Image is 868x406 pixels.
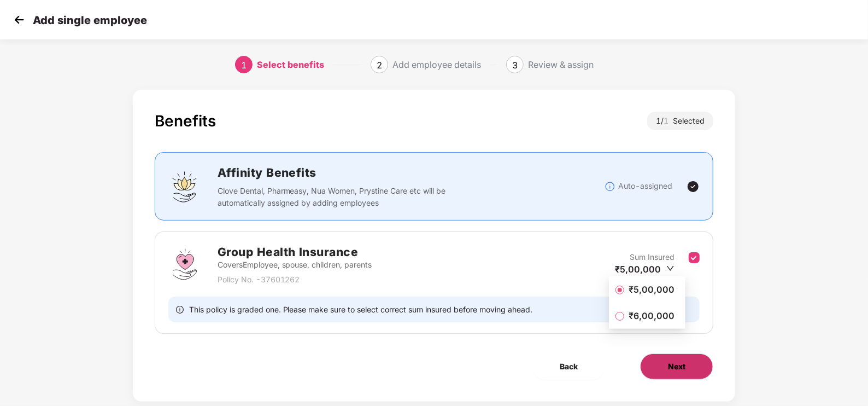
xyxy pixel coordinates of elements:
p: Covers Employee, spouse, children, parents [218,259,372,271]
p: Add single employee [33,14,147,27]
span: 2 [377,60,382,71]
span: 1 [664,116,673,125]
img: svg+xml;base64,PHN2ZyBpZD0iVGljay0yNHgyNCIgeG1sbnM9Imh0dHA6Ly93d3cudzMub3JnLzIwMDAvc3ZnIiB3aWR0aD... [687,180,700,193]
div: ₹5,00,000 [615,263,675,275]
span: down [666,264,675,272]
img: svg+xml;base64,PHN2ZyBpZD0iSW5mb18tXzMyeDMyIiBkYXRhLW5hbWU9IkluZm8gLSAzMngzMiIgeG1sbnM9Imh0dHA6Ly... [605,181,615,192]
h2: Group Health Insurance [218,243,372,261]
p: Auto-assigned [618,180,672,192]
span: Next [668,361,685,373]
div: Select benefits [257,56,324,73]
p: Sum Insured [630,251,675,263]
span: info-circle [176,304,184,315]
div: Add employee details [392,56,481,73]
span: 1 [241,60,247,71]
span: ₹6,00,000 [624,310,679,322]
span: This policy is graded one. Please make sure to select correct sum insured before moving ahead. [189,304,533,315]
img: svg+xml;base64,PHN2ZyBpZD0iR3JvdXBfSGVhbHRoX0luc3VyYW5jZSIgZGF0YS1uYW1lPSJHcm91cCBIZWFsdGggSW5zdX... [168,248,201,281]
span: Back [560,361,578,373]
div: Review & assign [528,56,594,73]
div: Benefits [155,112,216,130]
p: Policy No. - 37601262 [218,274,372,286]
div: 1 / Selected [647,112,713,130]
span: ₹5,00,000 [624,283,679,295]
img: svg+xml;base64,PHN2ZyBpZD0iQWZmaW5pdHlfQmVuZWZpdHMiIGRhdGEtbmFtZT0iQWZmaW5pdHkgQmVuZWZpdHMiIHhtbG... [168,170,201,203]
button: Next [640,353,713,380]
p: Clove Dental, Pharmeasy, Nua Women, Prystine Care etc will be automatically assigned by adding em... [218,185,450,209]
span: 3 [512,60,518,71]
button: Back [532,353,605,380]
h2: Affinity Benefits [218,164,605,182]
img: svg+xml;base64,PHN2ZyB4bWxucz0iaHR0cDovL3d3dy53My5vcmcvMjAwMC9zdmciIHdpZHRoPSIzMCIgaGVpZ2h0PSIzMC... [11,11,27,28]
